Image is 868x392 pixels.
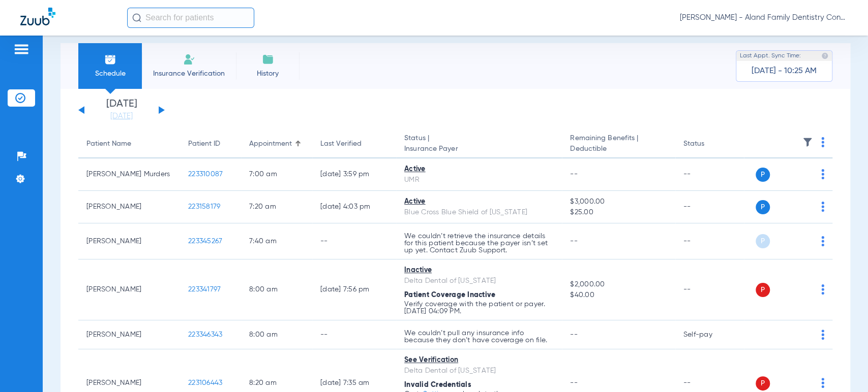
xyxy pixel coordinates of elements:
[404,291,495,299] span: Patient Coverage Inactive
[320,139,362,149] div: Last Verified
[132,13,141,22] img: Search Icon
[404,175,554,185] div: UMR
[821,169,824,179] img: group-dot-blue.svg
[404,144,554,154] span: Insurance Payer
[127,8,254,28] input: Search for patients
[570,144,667,154] span: Deductible
[244,69,292,79] span: History
[675,158,744,191] td: --
[86,139,172,149] div: Patient Name
[756,234,770,248] span: P
[91,111,152,121] a: [DATE]
[188,203,220,210] span: 223158179
[570,207,667,218] span: $25.00
[821,202,824,212] img: group-dot-blue.svg
[752,66,817,76] span: [DATE] - 10:25 AM
[249,139,304,149] div: Appointment
[675,223,744,259] td: --
[404,301,554,315] p: Verify coverage with the patient or payer. [DATE] 04:09 PM.
[570,379,578,386] span: --
[241,259,312,320] td: 8:00 AM
[241,191,312,223] td: 7:20 AM
[86,69,134,79] span: Schedule
[404,366,554,376] div: Delta Dental of [US_STATE]
[188,286,221,293] span: 223341797
[675,259,744,320] td: --
[817,343,868,392] iframe: Chat Widget
[756,168,770,182] span: P
[188,331,222,338] span: 223346343
[78,320,180,349] td: [PERSON_NAME]
[404,355,554,366] div: See Verification
[262,53,274,66] img: History
[188,238,222,245] span: 223345267
[183,53,195,66] img: Manual Insurance Verification
[821,284,824,295] img: group-dot-blue.svg
[320,139,388,149] div: Last Verified
[570,279,667,290] span: $2,000.00
[821,330,824,340] img: group-dot-blue.svg
[404,381,471,388] span: Invalid Credentials
[78,158,180,191] td: [PERSON_NAME] Murders
[78,259,180,320] td: [PERSON_NAME]
[396,130,562,158] th: Status |
[404,164,554,175] div: Active
[562,130,675,158] th: Remaining Benefits |
[404,265,554,276] div: Inactive
[312,223,396,259] td: --
[821,52,828,59] img: last sync help info
[312,191,396,223] td: [DATE] 4:03 PM
[86,139,131,149] div: Patient Name
[675,320,744,349] td: Self-pay
[241,320,312,349] td: 8:00 AM
[104,53,116,66] img: Schedule
[570,290,667,301] span: $40.00
[756,376,770,390] span: P
[312,320,396,349] td: --
[241,223,312,259] td: 7:40 AM
[404,197,554,207] div: Active
[570,171,578,178] span: --
[756,200,770,214] span: P
[404,207,554,218] div: Blue Cross Blue Shield of [US_STATE]
[13,43,29,55] img: hamburger-icon
[570,331,578,338] span: --
[78,191,180,223] td: [PERSON_NAME]
[802,137,813,147] img: filter.svg
[680,13,848,23] span: [PERSON_NAME] - Aland Family Dentistry Continental
[675,130,744,158] th: Status
[249,139,292,149] div: Appointment
[756,283,770,297] span: P
[404,330,554,344] p: We couldn’t pull any insurance info because they don’t have coverage on file.
[241,158,312,191] td: 7:00 AM
[91,99,152,121] li: [DATE]
[404,233,554,254] p: We couldn’t retrieve the insurance details for this patient because the payer isn’t set up yet. C...
[188,171,223,178] span: 223310087
[78,223,180,259] td: [PERSON_NAME]
[821,236,824,246] img: group-dot-blue.svg
[188,139,233,149] div: Patient ID
[149,69,228,79] span: Insurance Verification
[675,191,744,223] td: --
[188,379,222,386] span: 223106443
[312,259,396,320] td: [DATE] 7:56 PM
[404,276,554,286] div: Delta Dental of [US_STATE]
[821,137,824,147] img: group-dot-blue.svg
[20,8,55,25] img: Zuub Logo
[570,197,667,207] span: $3,000.00
[570,238,578,245] span: --
[740,51,801,61] span: Last Appt. Sync Time:
[188,139,220,149] div: Patient ID
[312,158,396,191] td: [DATE] 3:59 PM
